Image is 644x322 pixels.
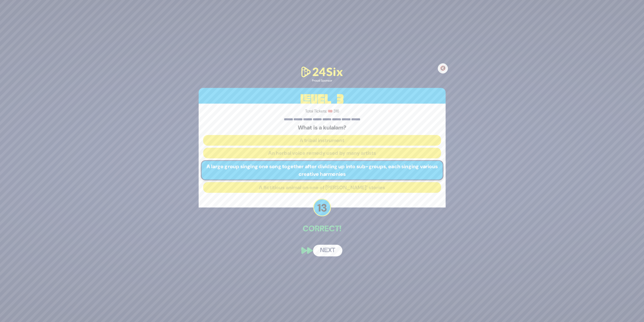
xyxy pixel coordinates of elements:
[313,199,331,216] p: 13
[203,182,441,193] button: A fictitious animal on one of [PERSON_NAME]’ stories
[299,66,345,79] img: 24Six
[201,160,443,181] button: A large group singing one song together after dividing up into sub-groups, each singing various c...
[203,124,441,131] h5: What is a kulalam?
[203,148,441,158] button: An herbal voice remedy used by many artists
[203,135,441,146] button: A tribal instrument
[203,108,441,114] p: Total Tickets: 🎟️ 316
[313,245,342,256] button: Next
[199,88,446,111] h3: Level 3
[199,222,446,235] p: Correct!
[438,63,448,73] button: 🔇
[299,78,345,83] div: Proud Sponsor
